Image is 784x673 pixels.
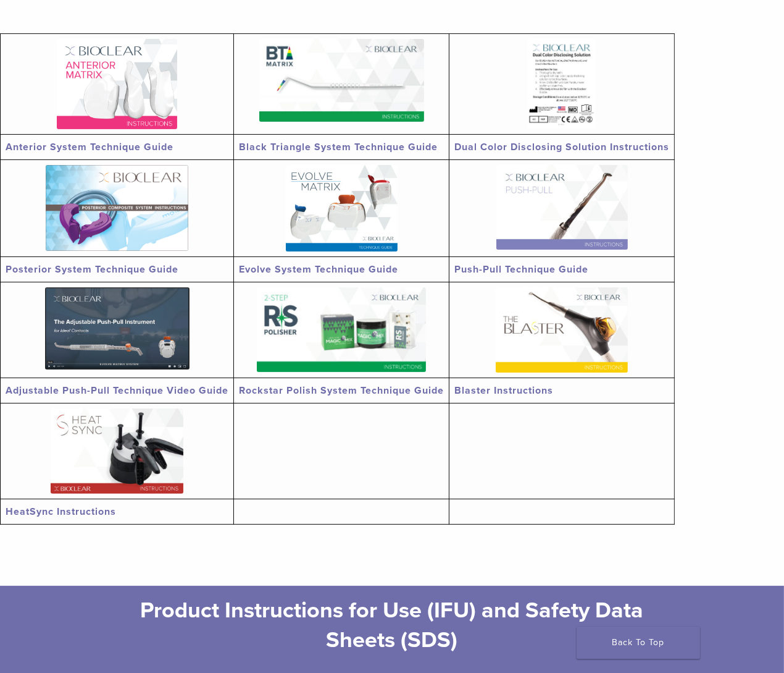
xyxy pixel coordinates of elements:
[454,384,553,397] a: Blaster Instructions
[239,384,444,397] a: Rockstar Polish System Technique Guide
[140,596,644,655] h2: Product Instructions for Use (IFU) and Safety Data Sheets (SDS)
[6,141,173,153] a: Anterior System Technique Guide
[454,141,669,153] a: Dual Color Disclosing Solution Instructions
[239,141,438,153] a: Black Triangle System Technique Guide
[6,506,116,518] a: HeatSync Instructions
[6,263,178,276] a: Posterior System Technique Guide
[6,384,228,397] a: Adjustable Push-Pull Technique Video Guide
[239,263,398,276] a: Evolve System Technique Guide
[577,627,700,659] a: Back To Top
[454,263,588,276] a: Push-Pull Technique Guide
